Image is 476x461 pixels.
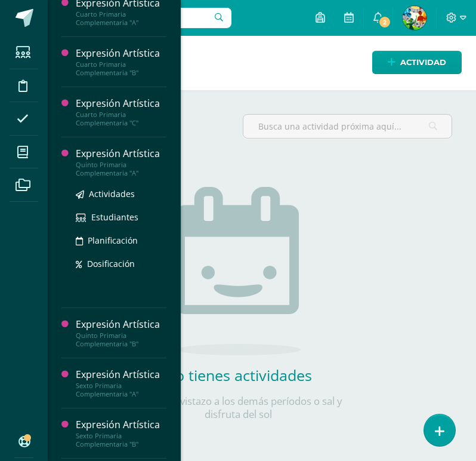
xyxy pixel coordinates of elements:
[87,258,135,269] span: Dosificación
[76,60,166,77] div: Cuarto Primaria Complementaria "B"
[76,187,166,201] a: Actividades
[88,235,138,246] span: Planificación
[76,418,166,448] a: Expresión ArtísticaSexto Primaria Complementaria "B"
[89,188,135,199] span: Actividades
[76,233,166,247] a: Planificación
[76,47,166,60] div: Expresión Artística
[76,382,166,398] div: Sexto Primaria Complementaria "A"
[76,97,166,127] a: Expresión ArtísticaCuarto Primaria Complementaria "C"
[76,210,166,224] a: Estudiantes
[76,257,166,271] a: Dosificación
[76,432,166,448] div: Sexto Primaria Complementaria "B"
[76,418,166,432] div: Expresión Artística
[76,318,166,348] a: Expresión ArtísticaQuinto Primaria Complementaria "B"
[76,47,166,77] a: Expresión ArtísticaCuarto Primaria Complementaria "B"
[76,147,166,161] div: Expresión Artística
[76,331,166,348] div: Quinto Primaria Complementaria "B"
[76,110,166,127] div: Cuarto Primaria Complementaria "C"
[76,147,166,177] a: Expresión ArtísticaQuinto Primaria Complementaria "A"
[76,368,166,382] div: Expresión Artística
[91,211,138,223] span: Estudiantes
[76,161,166,177] div: Quinto Primaria Complementaria "A"
[76,318,166,331] div: Expresión Artística
[76,368,166,398] a: Expresión ArtísticaSexto Primaria Complementaria "A"
[76,97,166,110] div: Expresión Artística
[76,10,166,27] div: Cuarto Primaria Complementaria "A"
